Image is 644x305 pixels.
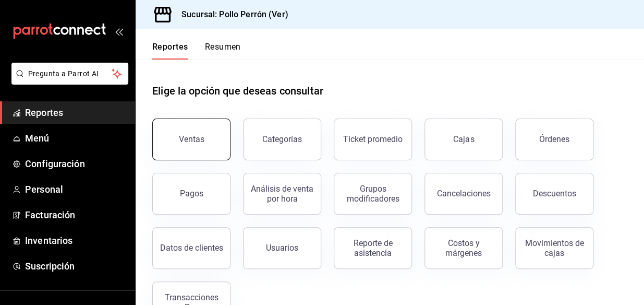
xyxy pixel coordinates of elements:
span: Menú [25,131,127,145]
div: Pagos [180,189,203,198]
button: Pagos [152,173,230,215]
button: Cancelaciones [424,173,503,215]
div: navigation tabs [152,42,241,60]
div: Análisis de venta por hora [250,184,314,204]
span: Facturación [25,208,127,222]
button: Descuentos [515,173,593,215]
span: Reportes [25,105,127,120]
a: Pregunta a Parrot AI [7,76,128,87]
button: Reportes [152,42,188,60]
button: Movimientos de cajas [515,227,593,269]
button: Resumen [205,42,241,60]
div: Reporte de asistencia [341,238,405,258]
div: Cajas [453,133,475,146]
span: Personal [25,182,127,196]
div: Movimientos de cajas [522,238,587,258]
div: Cancelaciones [437,189,491,198]
button: Categorías [243,119,321,160]
button: Datos de clientes [152,227,230,269]
button: Ticket promedio [334,119,412,160]
h1: Elige la opción que deseas consultar [152,83,323,99]
div: Órdenes [539,134,569,144]
div: Grupos modificadores [341,184,405,204]
span: Pregunta a Parrot AI [28,68,112,79]
button: Reporte de asistencia [334,227,412,269]
div: Ticket promedio [343,134,403,144]
div: Descuentos [533,189,576,198]
span: Configuración [25,157,127,171]
a: Cajas [424,119,503,160]
div: Usuarios [266,243,298,253]
div: Categorías [262,134,302,144]
button: Ventas [152,119,230,160]
span: Inventarios [25,233,127,248]
div: Costos y márgenes [431,238,496,258]
button: Órdenes [515,119,593,160]
button: Pregunta a Parrot AI [11,63,128,85]
button: Grupos modificadores [334,173,412,215]
button: Análisis de venta por hora [243,173,321,215]
button: open_drawer_menu [115,27,123,36]
div: Datos de clientes [160,243,223,253]
div: Ventas [179,134,204,144]
h3: Sucursal: Pollo Perrón (Ver) [173,8,288,21]
span: Suscripción [25,259,127,273]
button: Costos y márgenes [424,227,503,269]
button: Usuarios [243,227,321,269]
